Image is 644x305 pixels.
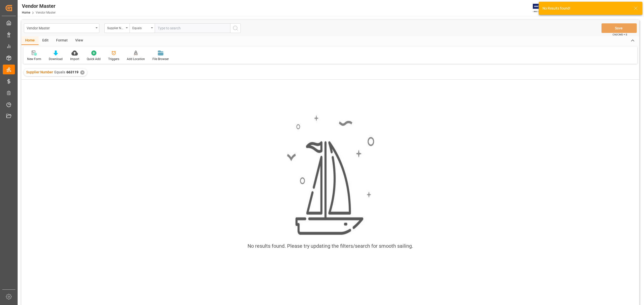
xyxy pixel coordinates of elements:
[27,57,41,61] div: New Form
[66,70,78,74] span: 663119
[230,23,241,33] button: search button
[71,36,87,45] div: View
[248,242,413,250] div: No results found. Please try updating the filters/search for smooth sailing.
[130,23,155,33] button: open menu
[132,25,149,30] div: Equals
[49,57,63,61] div: Download
[127,57,145,61] div: Add Location
[26,70,53,74] span: Supplier Number
[601,23,637,33] button: Save
[533,4,550,13] img: Exertis%20JAM%20-%20Email%20Logo.jpg_1722504956.jpg
[286,114,374,236] img: smooth_sailing.jpeg
[24,23,99,33] button: open menu
[155,23,230,33] input: Type to search
[107,25,124,30] div: Supplier Number
[80,70,85,75] div: ✕
[152,57,169,61] div: File Browser
[21,36,38,45] div: Home
[22,2,56,10] div: Vendor Master
[22,11,30,14] a: Home
[87,57,101,61] div: Quick Add
[542,6,629,11] div: No Results found!
[104,23,130,33] button: open menu
[70,57,79,61] div: Import
[38,36,52,45] div: Edit
[52,36,71,45] div: Format
[108,57,119,61] div: Triggers
[613,33,627,36] span: Ctrl/CMD + S
[54,70,65,74] span: Equals
[27,25,94,31] div: Vendor Master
